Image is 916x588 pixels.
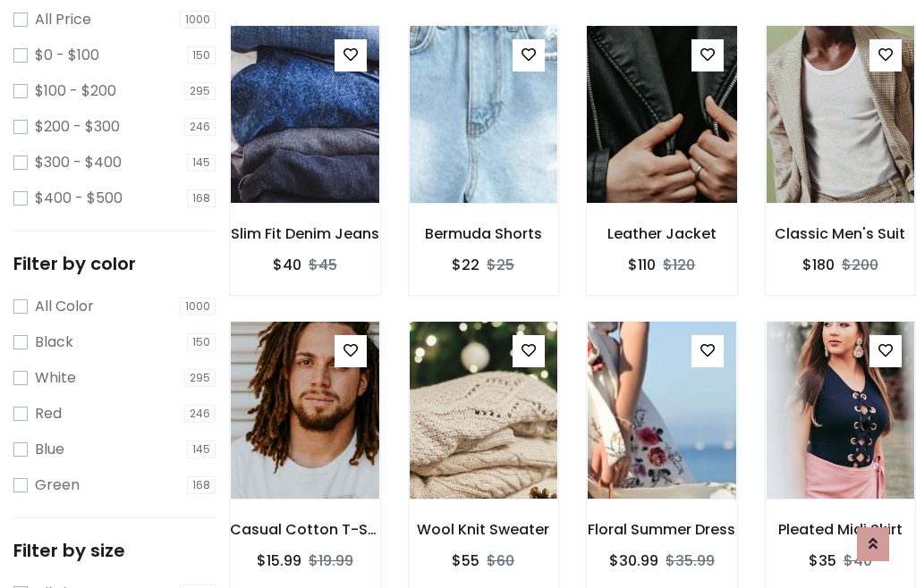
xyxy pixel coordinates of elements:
h6: Casual Cotton T-Shirt [230,521,380,538]
span: 295 [184,82,216,100]
span: 246 [184,405,216,423]
label: White [35,367,76,389]
span: 1000 [180,11,216,29]
span: 150 [187,333,216,351]
h6: Classic Men's Suit [766,225,916,242]
h5: Filter by color [13,253,216,274]
label: All Color [35,296,94,317]
span: 145 [187,441,216,458]
h5: Filter by size [13,540,216,561]
del: $120 [663,255,695,275]
span: 168 [187,189,216,207]
h6: Floral Summer Dress [587,521,737,538]
del: $25 [487,255,514,275]
span: 145 [187,154,216,172]
label: $400 - $500 [35,188,123,209]
del: $40 [844,550,872,571]
h6: $15.99 [257,552,301,569]
h6: $55 [452,552,479,569]
label: Black [35,332,73,353]
label: $200 - $300 [35,116,120,138]
h6: $30.99 [609,552,658,569]
label: $100 - $200 [35,80,116,102]
span: 150 [187,46,216,64]
label: $0 - $100 [35,45,99,66]
h6: $35 [809,552,836,569]
h6: Pleated Midi Skirt [766,521,916,538]
del: $200 [842,255,878,275]
h6: Bermuda Shorts [409,225,559,242]
label: Red [35,403,62,424]
h6: $40 [273,256,301,273]
h6: Leather Jacket [587,225,737,242]
del: $35.99 [666,550,715,571]
del: $60 [487,550,514,571]
h6: $110 [628,256,656,273]
span: 1000 [180,298,216,315]
del: $45 [309,255,337,275]
label: Blue [35,439,64,460]
span: 295 [184,369,216,387]
h6: $180 [802,256,835,273]
label: Green [35,475,80,496]
label: $300 - $400 [35,152,122,173]
h6: Slim Fit Denim Jeans [230,225,380,242]
h6: Wool Knit Sweater [409,521,559,538]
span: 246 [184,118,216,136]
label: All Price [35,9,91,30]
del: $19.99 [309,550,353,571]
span: 168 [187,476,216,494]
h6: $22 [452,256,479,273]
